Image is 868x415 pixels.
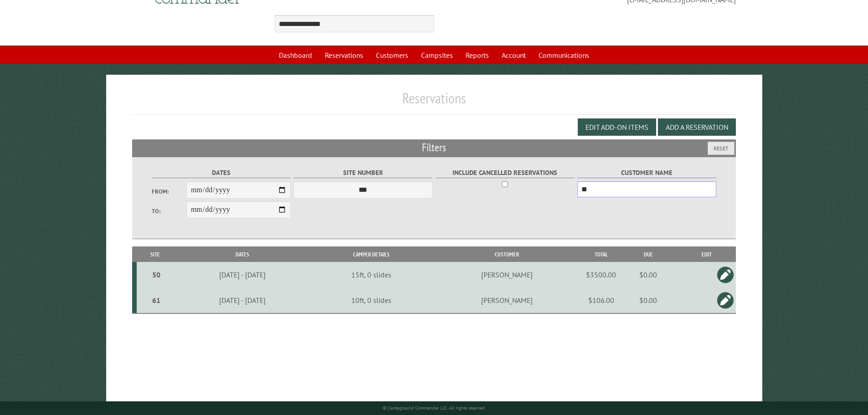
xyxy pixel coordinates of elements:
[533,46,595,64] a: Communications
[578,118,656,136] button: Edit Add-on Items
[583,246,619,262] th: Total
[431,287,583,313] td: [PERSON_NAME]
[658,118,736,136] button: Add a Reservation
[152,187,186,196] label: From:
[619,287,677,313] td: $0.00
[132,139,736,157] h2: Filters
[619,246,677,262] th: Due
[619,262,677,287] td: $0.00
[583,262,619,287] td: $3500.00
[436,168,575,178] label: Include Cancelled Reservations
[583,287,619,313] td: $106.00
[174,246,311,262] th: Dates
[140,296,172,305] div: 61
[708,142,734,155] button: Reset
[311,246,431,262] th: Camper Details
[140,270,172,279] div: 50
[311,287,431,313] td: 10ft, 0 slides
[383,405,486,411] small: © Campground Commander LLC. All rights reserved.
[577,168,716,178] label: Customer Name
[431,246,583,262] th: Customer
[175,296,310,305] div: [DATE] - [DATE]
[175,270,310,279] div: [DATE] - [DATE]
[152,207,186,215] label: To:
[677,246,736,262] th: Edit
[137,246,174,262] th: Site
[431,262,583,287] td: [PERSON_NAME]
[370,46,414,64] a: Customers
[460,46,494,64] a: Reports
[311,262,431,287] td: 15ft, 0 slides
[319,46,369,64] a: Reservations
[496,46,531,64] a: Account
[132,89,736,114] h1: Reservations
[152,168,291,178] label: Dates
[293,168,432,178] label: Site Number
[416,46,458,64] a: Campsites
[273,46,318,64] a: Dashboard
